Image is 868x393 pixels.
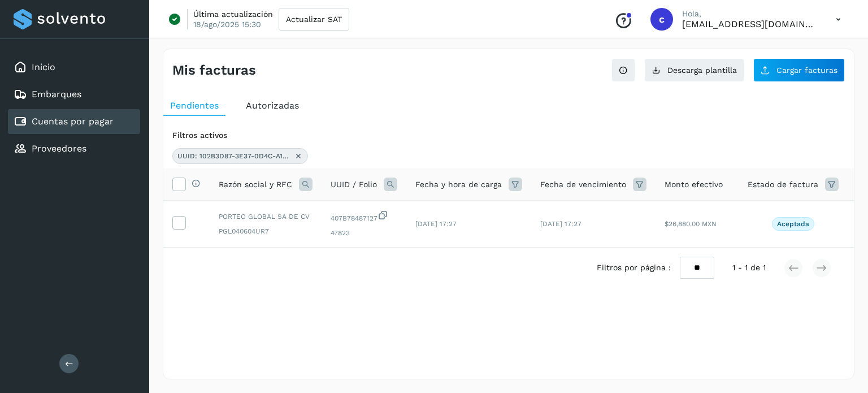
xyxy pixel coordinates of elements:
div: Embarques [8,82,140,107]
span: Pendientes [170,100,219,111]
span: Razón social y RFC [219,179,292,191]
span: [DATE] 17:27 [415,220,457,228]
button: Actualizar SAT [279,8,349,31]
p: Hola, [682,9,818,19]
span: 47823 [331,228,397,238]
div: Proveedores [8,136,140,161]
h4: Mis facturas [172,62,256,79]
div: Filtros activos [172,129,845,141]
span: $26,880.00 MXN [665,220,717,228]
span: Fecha de vencimiento [540,179,626,191]
span: Descarga plantilla [667,66,737,74]
span: Estado de factura [748,179,818,191]
span: Actualizar SAT [286,15,342,23]
span: PGL040604UR7 [219,226,313,236]
span: UUID: 102B3D87-3E37-0D4C-A1AF-407B78487127 [177,151,290,161]
p: Última actualización [193,9,273,19]
a: Embarques [32,89,81,100]
span: Cargar facturas [776,66,837,74]
span: [DATE] 17:27 [540,220,581,228]
p: cxp1@53cargo.com [682,19,818,29]
div: Inicio [8,55,140,80]
a: Inicio [32,62,55,72]
span: 1 - 1 de 1 [732,262,766,274]
button: Descarga plantilla [644,58,744,82]
p: 18/ago/2025 15:30 [193,19,261,29]
p: Aceptada [777,220,809,228]
a: Cuentas por pagar [32,116,114,127]
span: Fecha y hora de carga [415,179,502,191]
a: Proveedores [32,143,86,154]
span: Monto efectivo [665,179,723,191]
span: Filtros por página : [597,262,671,274]
span: Autorizadas [246,100,299,111]
button: Cargar facturas [753,58,845,82]
span: 407B78487127 [331,210,397,223]
span: PORTEO GLOBAL SA DE CV [219,211,313,222]
span: UUID / Folio [331,179,377,191]
div: UUID: 102B3D87-3E37-0D4C-A1AF-407B78487127 [172,148,308,164]
div: Cuentas por pagar [8,109,140,134]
